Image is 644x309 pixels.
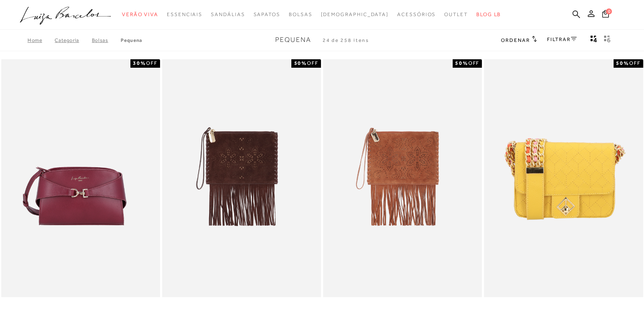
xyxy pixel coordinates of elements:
[253,7,280,22] a: categoryNavScreenReaderText
[468,60,479,66] span: OFF
[167,11,202,17] span: Essenciais
[289,11,312,17] span: Bolsas
[321,11,389,17] span: [DEMOGRAPHIC_DATA]
[501,37,530,43] span: Ordenar
[122,7,158,22] a: categoryNavScreenReaderText
[253,11,280,17] span: Sapatos
[476,11,501,17] span: BLOG LB
[485,61,642,296] a: BOLSA PEQUENA EM COURO AMARELO HONEY COM ALÇA DE CORRENTE DOURADA BOLSA PEQUENA EM COURO AMARELO ...
[211,7,245,22] a: categoryNavScreenReaderText
[163,61,320,296] img: BOLSA DE MÃO EM CAMURÇA CAFÉ COM PERFUROS E FRANJAS
[163,61,320,296] a: BOLSA DE MÃO EM CAMURÇA CAFÉ COM PERFUROS E FRANJAS BOLSA DE MÃO EM CAMURÇA CAFÉ COM PERFUROS E F...
[146,60,158,66] span: OFF
[275,36,311,44] span: Pequena
[211,11,245,17] span: Sandálias
[289,7,312,22] a: categoryNavScreenReaderText
[92,37,121,43] a: Bolsas
[2,61,159,296] img: BOLSA PEQUENA EM COURO MARSALA COM FERRAGEM EM GANCHO
[600,9,611,21] button: 0
[629,60,641,66] span: OFF
[133,60,146,66] strong: 30%
[324,61,481,296] img: BOLSA DE MÃO EM CAMURÇA CARAMELO COM PERFUROS E FRANJAS
[28,37,55,43] a: Home
[601,35,613,46] button: gridText6Desc
[444,11,468,17] span: Outlet
[122,11,158,17] span: Verão Viva
[485,61,642,296] img: BOLSA PEQUENA EM COURO AMARELO HONEY COM ALÇA DE CORRENTE DOURADA
[55,37,91,43] a: Categoria
[323,37,369,43] span: 24 de 258 itens
[397,11,436,17] span: Acessórios
[307,60,318,66] span: OFF
[616,60,629,66] strong: 50%
[2,61,159,296] a: BOLSA PEQUENA EM COURO MARSALA COM FERRAGEM EM GANCHO BOLSA PEQUENA EM COURO MARSALA COM FERRAGEM...
[294,60,307,66] strong: 50%
[444,7,468,22] a: categoryNavScreenReaderText
[476,7,501,22] a: BLOG LB
[455,60,468,66] strong: 50%
[321,7,389,22] a: noSubCategoriesText
[606,8,612,14] span: 0
[397,7,436,22] a: categoryNavScreenReaderText
[324,61,481,296] a: BOLSA DE MÃO EM CAMURÇA CARAMELO COM PERFUROS E FRANJAS BOLSA DE MÃO EM CAMURÇA CARAMELO COM PERF...
[121,37,142,43] a: Pequena
[588,35,600,46] button: Mostrar 4 produtos por linha
[547,36,577,42] a: FILTRAR
[167,7,202,22] a: categoryNavScreenReaderText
